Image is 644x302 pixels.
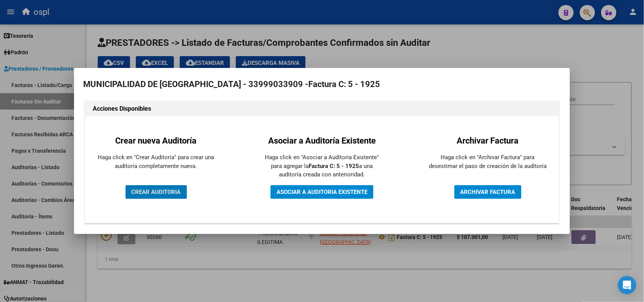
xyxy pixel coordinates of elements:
[93,104,551,113] h1: Acciones Disponibles
[309,163,359,170] strong: Factura C: 5 - 1925
[270,185,374,199] button: ASOCIAR A AUDITORIA EXISTENTE
[277,189,367,195] span: ASOCIAR A AUDITORIA EXISTENTE
[429,134,547,147] h2: Archivar Factura
[97,153,215,170] p: Haga click en "Crear Auditoría" para crear una auditoría completamente nueva.
[308,79,380,89] strong: Factura C: 5 - 1925
[83,77,561,92] h2: MUNICIPALIDAD DE [GEOGRAPHIC_DATA] - 33999033909 -
[429,153,547,170] p: Haga click en "Archivar Factura" para desestimar el paso de creación de la auditoría
[460,189,515,195] span: ARCHIVAR FACTURA
[126,185,187,199] button: CREAR AUDITORIA
[454,185,522,199] button: ARCHIVAR FACTURA
[132,189,181,195] span: CREAR AUDITORIA
[618,276,636,294] div: Open Intercom Messenger
[263,134,381,147] h2: Asociar a Auditoría Existente
[97,134,215,147] h2: Crear nueva Auditoría
[263,153,381,179] p: Haga click en "Asociar a Auditoría Existente" para agregar la a una auditoría creada con anterior...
